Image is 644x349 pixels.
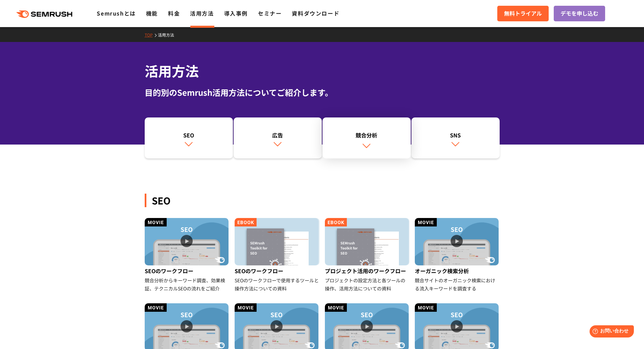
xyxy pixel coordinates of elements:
[584,323,637,342] iframe: Help widget launcher
[235,265,319,276] div: SEOのワークフロー
[415,276,500,292] div: 競合サイトのオーガニック検索における流入キーワードを調査する
[235,218,319,292] a: SEOのワークフロー SEOのワークフローで使用するツールと操作方法についての資料
[292,9,339,17] a: 資料ダウンロード
[145,32,158,38] a: TOP
[415,265,500,276] div: オーガニック検索分析
[145,86,500,99] div: 目的別のSemrush活用方法についてご紹介します。
[145,194,500,207] div: SEO
[258,9,282,17] a: セミナー
[145,117,233,159] a: SEO
[554,6,605,21] a: デモを申し込む
[415,131,496,139] div: SNS
[497,6,549,21] a: 無料トライアル
[325,218,410,292] a: プロジェクト活用のワークフロー プロジェクトの設定方法と各ツールの操作、活用方法についての資料
[325,276,410,292] div: プロジェクトの設定方法と各ツールの操作、活用方法についての資料
[504,9,542,18] span: 無料トライアル
[158,32,179,38] a: 活用方法
[168,9,180,17] a: 料金
[237,131,318,139] div: 広告
[145,218,230,292] a: SEOのワークフロー 競合分析からキーワード調査、効果検証、テクニカルSEOの流れをご紹介
[560,9,598,18] span: デモを申し込む
[234,117,322,159] a: 広告
[145,276,230,292] div: 競合分析からキーワード調査、効果検証、テクニカルSEOの流れをご紹介
[326,131,407,139] div: 競合分析
[411,117,500,159] a: SNS
[145,61,500,81] h1: 活用方法
[235,276,319,292] div: SEOのワークフローで使用するツールと操作方法についての資料
[146,9,158,17] a: 機能
[325,265,410,276] div: プロジェクト活用のワークフロー
[148,131,230,139] div: SEO
[145,265,230,276] div: SEOのワークフロー
[190,9,214,17] a: 活用方法
[323,117,411,159] a: 競合分析
[97,9,136,17] a: Semrushとは
[224,9,248,17] a: 導入事例
[415,218,500,292] a: オーガニック検索分析 競合サイトのオーガニック検索における流入キーワードを調査する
